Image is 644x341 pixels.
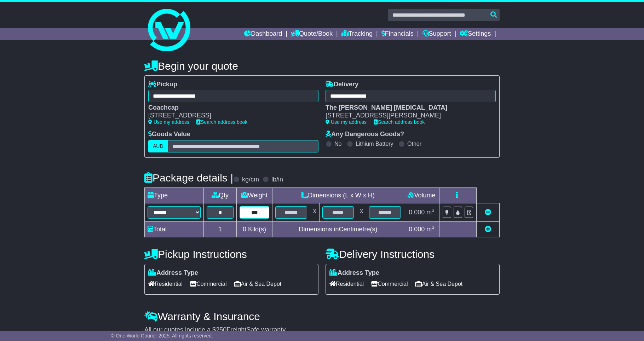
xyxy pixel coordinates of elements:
span: 250 [216,326,226,333]
a: Dashboard [244,28,282,40]
span: Residential [148,278,183,289]
h4: Begin your quote [144,60,500,72]
a: Support [422,28,451,40]
h4: Pickup Instructions [144,248,318,260]
span: Commercial [190,278,226,289]
td: Qty [204,187,237,203]
a: Use my address [148,119,189,125]
div: Coachcap [148,104,311,112]
label: Goods Value [148,131,190,138]
span: © One World Courier 2025. All rights reserved. [111,333,213,339]
h4: Warranty & Insurance [144,311,500,322]
label: Lithium Battery [356,140,393,147]
span: Air & Sea Depot [234,278,282,289]
label: Pickup [148,81,177,88]
label: Address Type [329,269,379,277]
label: Delivery [326,81,358,88]
td: Total [145,221,204,237]
label: Other [407,140,421,147]
label: Any Dangerous Goods? [326,131,404,138]
td: 1 [204,221,237,237]
td: x [357,203,366,221]
a: Quote/Book [291,28,333,40]
div: [STREET_ADDRESS][PERSON_NAME] [326,112,489,120]
span: 0.000 [409,209,425,216]
label: AUD [148,140,168,152]
span: m [426,226,435,233]
h4: Delivery Instructions [326,248,500,260]
span: 0 [243,226,246,233]
a: Financials [381,28,414,40]
td: Kilo(s) [237,221,272,237]
label: kg/cm [242,176,259,184]
div: [STREET_ADDRESS] [148,112,311,120]
td: Dimensions (L x W x H) [272,187,404,203]
sup: 3 [432,208,435,213]
h4: Package details | [144,172,233,184]
td: x [310,203,319,221]
span: Residential [329,278,364,289]
a: Use my address [326,119,367,125]
span: 0.000 [409,226,425,233]
span: Commercial [371,278,408,289]
a: Search address book [196,119,247,125]
sup: 3 [432,225,435,230]
span: m [426,209,435,216]
a: Settings [460,28,491,40]
a: Tracking [341,28,373,40]
a: Remove this item [485,209,491,216]
td: Dimensions in Centimetre(s) [272,221,404,237]
label: No [334,140,341,147]
a: Add new item [485,226,491,233]
span: Air & Sea Depot [415,278,463,289]
div: All our quotes include a $ FreightSafe warranty. [144,326,500,334]
div: The [PERSON_NAME] [MEDICAL_DATA] [326,104,489,112]
a: Search address book [374,119,425,125]
td: Volume [404,187,439,203]
label: Address Type [148,269,198,277]
td: Weight [237,187,272,203]
td: Type [145,187,204,203]
label: lb/in [271,176,283,184]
